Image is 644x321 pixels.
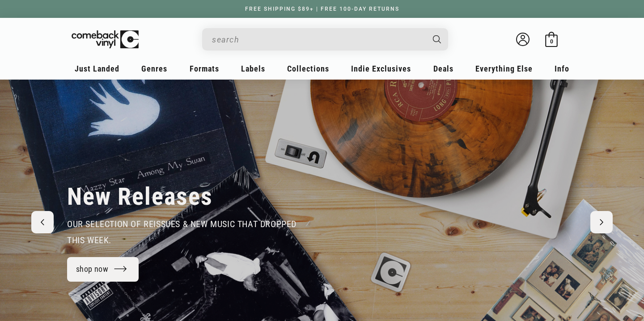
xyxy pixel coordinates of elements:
[31,211,54,233] button: Previous slide
[67,182,213,211] h2: New Releases
[67,219,297,245] span: our selection of reissues & new music that dropped this week.
[590,211,613,233] button: Next slide
[475,64,533,73] span: Everything Else
[241,64,265,73] span: Labels
[67,257,139,282] a: shop now
[555,64,569,73] span: Info
[351,64,411,73] span: Indie Exclusives
[550,38,553,45] span: 0
[433,64,453,73] span: Deals
[236,6,408,12] a: FREE SHIPPING $89+ | FREE 100-DAY RETURNS
[212,30,424,49] input: search
[202,28,448,51] div: Search
[141,64,167,73] span: Genres
[190,64,219,73] span: Formats
[425,28,449,51] button: Search
[287,64,329,73] span: Collections
[75,64,119,73] span: Just Landed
